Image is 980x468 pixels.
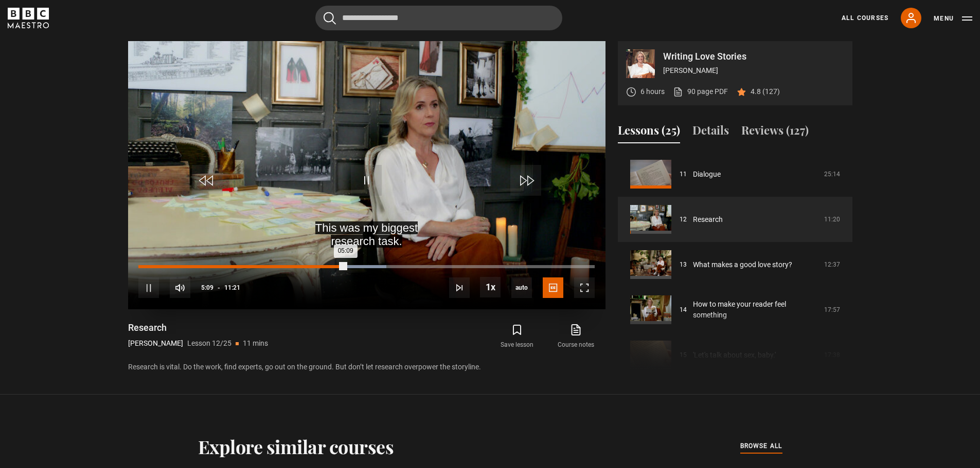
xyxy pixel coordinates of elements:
h1: Research [128,322,268,334]
p: 6 hours [640,86,665,97]
button: Playback Rate [480,277,501,297]
video-js: Video Player [128,41,605,309]
button: Fullscreen [574,277,595,298]
div: Current quality: 720p [511,277,532,298]
a: Research [693,214,723,225]
a: Dialogue [693,169,721,180]
a: Course notes [546,322,605,351]
button: Save lesson [488,322,546,351]
button: Reviews (127) [741,122,809,143]
p: [PERSON_NAME] [128,338,183,349]
svg: BBC Maestro [8,8,49,28]
span: - [218,284,220,291]
button: Toggle navigation [934,13,972,24]
button: Lessons (25) [618,122,680,143]
span: 5:09 [201,278,213,297]
button: Next Lesson [449,277,470,298]
a: How to make your reader feel something [693,299,818,321]
a: All Courses [842,13,888,23]
span: 11:21 [224,278,240,297]
p: Writing Love Stories [663,52,844,61]
a: 90 page PDF [673,86,728,97]
h2: Explore similar courses [198,436,394,457]
p: 4.8 (127) [751,86,780,97]
button: Submit the search query [324,12,336,25]
span: browse all [740,441,782,451]
a: What makes a good love story? [693,259,792,270]
button: Pause [138,277,159,298]
span: auto [511,277,532,298]
p: Lesson 12/25 [187,338,231,349]
p: 11 mins [243,338,268,349]
div: Progress Bar [138,265,594,268]
p: Research is vital. Do the work, find experts, go out on the ground. But don’t let research overpo... [128,362,605,372]
button: Mute [170,277,190,298]
button: Details [692,122,729,143]
p: [PERSON_NAME] [663,65,844,76]
input: Search [315,6,562,30]
button: Captions [543,277,563,298]
a: browse all [740,441,782,452]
